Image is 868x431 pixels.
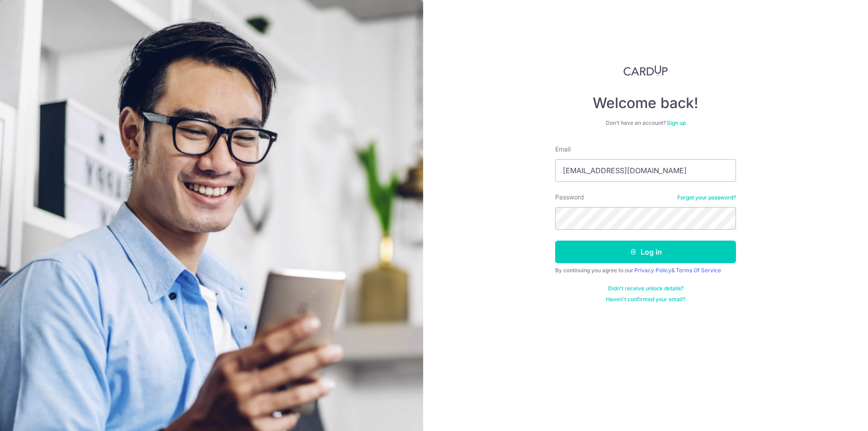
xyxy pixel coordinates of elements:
img: CardUp Logo [623,65,668,76]
button: Log in [555,241,736,263]
div: Don’t have an account? [555,119,736,127]
div: By continuing you agree to our & [555,267,736,274]
a: Terms Of Service [676,267,721,274]
a: Forgot your password? [677,194,736,201]
a: Haven't confirmed your email? [606,296,685,303]
label: Email [555,145,571,154]
input: Enter your Email [555,159,736,182]
a: Didn't receive unlock details? [608,285,684,292]
label: Password [555,193,584,202]
a: Privacy Policy [634,267,671,274]
a: Sign up [667,119,686,126]
h4: Welcome back! [555,94,736,112]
